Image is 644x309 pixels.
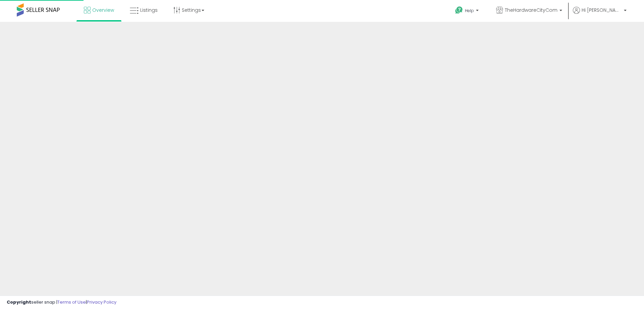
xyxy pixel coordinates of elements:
[92,7,114,13] span: Overview
[582,7,622,13] span: Hi [PERSON_NAME]
[140,7,158,13] span: Listings
[450,1,485,22] a: Help
[505,7,557,13] span: TheHardwareCityCom
[57,299,86,305] a: Terms of Use
[573,7,627,22] a: Hi [PERSON_NAME]
[7,299,116,306] div: seller snap | |
[87,299,116,305] a: Privacy Policy
[455,6,463,14] i: Get Help
[7,299,31,305] strong: Copyright
[465,8,474,13] span: Help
